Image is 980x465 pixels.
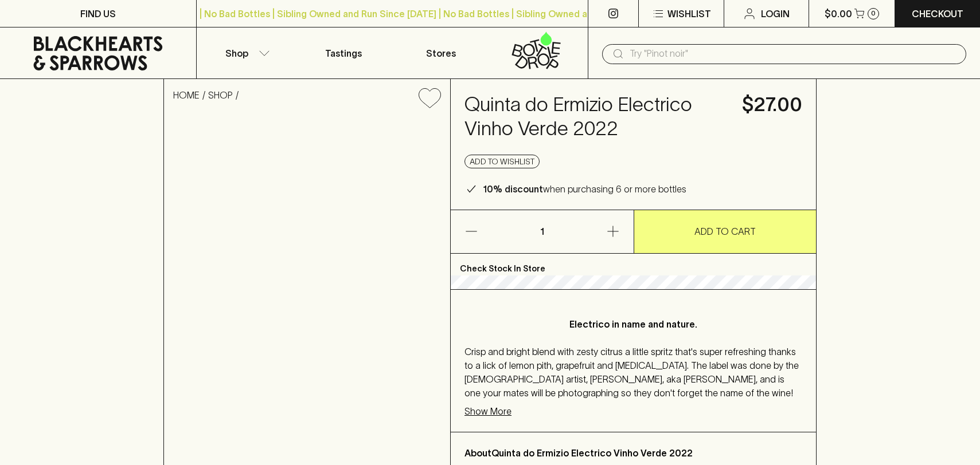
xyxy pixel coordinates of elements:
button: Add to wishlist [464,155,540,168]
p: 0 [871,10,876,17]
a: Stores [392,27,490,78]
p: ADD TO CART [694,224,756,238]
p: Check Stock In Store [451,254,816,275]
a: HOME [173,90,200,100]
a: Tastings [294,27,392,78]
p: $0.00 [825,7,852,21]
p: Shop [225,46,248,60]
button: Add to wishlist [414,84,446,113]
b: 10% discount [483,184,543,194]
input: Try "Pinot noir" [630,45,957,63]
p: About Quinta do Ermizio Electrico Vinho Verde 2022 [464,446,802,460]
p: Electrico in name and nature. [487,317,779,331]
p: Show More [464,404,512,418]
p: Checkout [912,7,963,21]
span: Crisp and bright blend with zesty citrus a little spritz that's super refreshing thanks to a lick... [464,346,799,398]
p: 1 [528,210,556,253]
p: when purchasing 6 or more bottles [483,182,686,196]
p: Wishlist [667,7,711,21]
p: Login [761,7,790,21]
button: Shop [197,27,295,78]
a: SHOP [208,90,233,100]
p: Tastings [325,46,362,60]
p: FIND US [80,7,116,21]
h4: Quinta do Ermizio Electrico Vinho Verde 2022 [464,93,728,141]
button: ADD TO CART [634,210,817,253]
p: Stores [426,46,456,60]
h4: $27.00 [742,93,802,117]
